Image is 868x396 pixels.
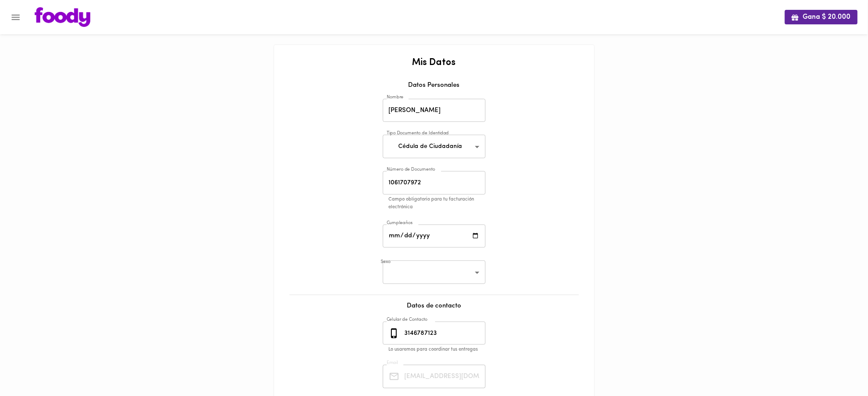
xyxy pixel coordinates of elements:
input: Número de Documento [383,171,486,195]
p: Campo obligatorio para tu facturación electrónica [389,196,492,212]
div: Datos Personales [283,81,586,96]
iframe: Messagebird Livechat Widget [818,346,859,387]
p: Lo usaremos para coordinar tus entregas [389,346,492,354]
img: logo.png [35,7,90,27]
label: Sexo [381,259,391,266]
input: Tu nombre [383,99,486,122]
button: Gana $ 20.000 [785,10,858,24]
h2: Mis Datos [283,58,586,68]
input: Tu Email [403,365,486,388]
div: Datos de contacto [283,301,586,319]
div: Cédula de Ciudadanía [383,135,486,158]
span: Gana $ 20.000 [792,13,851,21]
input: 3010000000 [403,322,486,345]
button: Menu [5,7,26,28]
div: ​ [383,260,486,284]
